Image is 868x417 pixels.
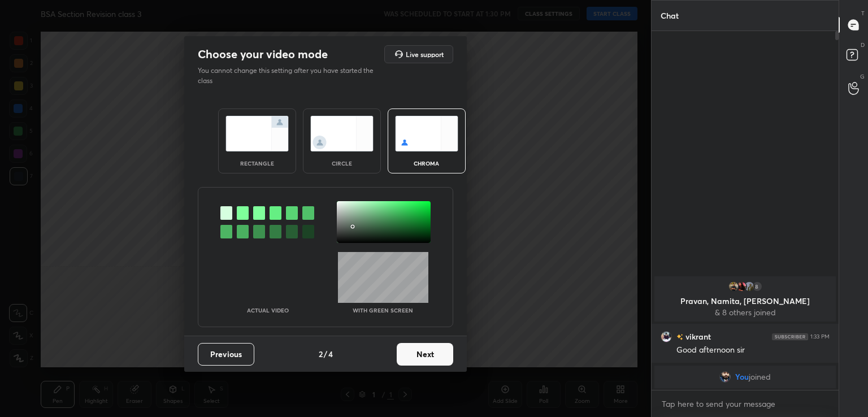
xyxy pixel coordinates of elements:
div: 8 [752,281,763,292]
div: grid [652,274,839,390]
img: 19ceba9a285a455c83f20bd21cd80ddf.jpg [744,281,755,292]
button: Next [397,343,453,366]
p: Chat [652,1,688,31]
h4: 2 [319,348,323,360]
img: fee9649104bd438e8bacb0224c18b636.jpg [728,281,739,292]
p: With green screen [353,307,413,313]
img: chromaScreenIcon.c19ab0a0.svg [395,116,458,151]
img: circleScreenIcon.acc0effb.svg [310,116,374,151]
p: T [861,9,865,18]
div: rectangle [235,160,280,166]
h2: Choose your video mode [198,47,328,62]
img: no-rating-badge.077c3623.svg [676,334,683,340]
button: Previous [198,343,254,366]
h6: vikrant [683,331,711,342]
div: chroma [404,160,449,166]
p: & 8 others joined [661,308,829,317]
img: 7af50ced4a40429f9e8a71d2b84a64fc.jpg [736,281,747,292]
p: D [861,41,865,49]
p: You cannot change this setting after you have started the class [198,66,381,86]
span: You [735,372,749,381]
img: 0ee430d530ea4eab96c2489b3c8ae121.jpg [719,371,731,383]
p: Actual Video [247,307,289,313]
div: Good afternoon sir [676,345,830,356]
img: normalScreenIcon.ae25ed63.svg [225,116,289,151]
p: Pravan, Namita, [PERSON_NAME] [661,297,829,306]
h4: 4 [328,348,333,360]
h4: / [324,348,327,360]
img: 6f024d0b520a42ae9cc1babab3a4949a.jpg [661,331,672,342]
div: 1:33 PM [810,333,830,340]
h5: Live support [406,51,444,58]
span: joined [749,372,771,381]
p: G [860,72,865,81]
img: 4P8fHbbgJtejmAAAAAElFTkSuQmCC [772,333,808,340]
div: circle [319,160,364,166]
